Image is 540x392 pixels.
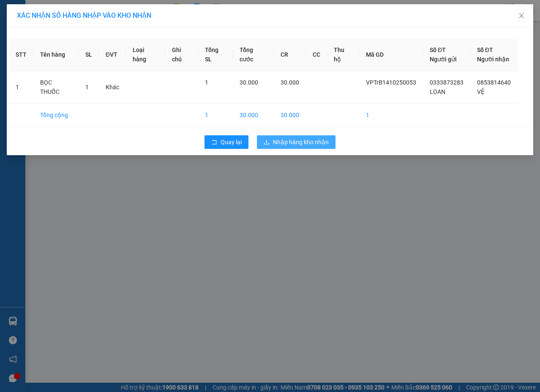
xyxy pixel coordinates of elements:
td: Khác [99,71,126,104]
span: 01 Võ Văn Truyện, KP.1, Phường 2 [67,25,116,36]
button: downloadNhập hàng kho nhận [257,135,335,149]
span: Bến xe [GEOGRAPHIC_DATA] [67,14,114,24]
th: Tên hàng [33,38,79,71]
td: 1 [9,71,33,104]
td: Tổng cộng [33,104,79,127]
span: LOAN [430,88,445,95]
th: Thu hộ [327,38,359,71]
span: Số ĐT [430,47,446,53]
th: CR [274,38,306,71]
span: Người nhận [477,56,509,63]
span: 0333873283 [430,79,464,86]
th: CC [306,38,327,71]
span: rollback [211,139,217,146]
td: 30.000 [274,104,306,127]
th: STT [9,38,33,71]
span: Quay lại [221,137,242,147]
span: 30.000 [240,79,258,86]
span: VỆ [477,88,485,95]
span: VPTrB1410250053 [366,79,416,86]
span: VPLK1510250001 [42,54,89,60]
td: 1 [359,104,423,127]
th: Loại hàng [126,38,165,71]
th: SL [79,38,99,71]
span: 1 [205,79,208,86]
span: 0853814640 [477,79,511,86]
button: Close [510,4,533,28]
span: 03:45:02 [DATE] [19,61,52,66]
span: ----------------------------------------- [23,46,104,52]
th: Tổng SL [198,38,233,71]
span: XÁC NHẬN SỐ HÀNG NHẬP VÀO KHO NHẬN [17,11,151,19]
td: BỌC THUỐC [33,71,79,104]
img: logo [3,5,41,42]
span: download [264,139,270,146]
th: Tổng cước [233,38,274,71]
span: Số ĐT [477,47,493,53]
span: Nhập hàng kho nhận [273,137,329,147]
button: rollbackQuay lại [205,135,248,149]
span: close [518,12,525,19]
span: 1 [85,84,89,90]
td: 30.000 [233,104,274,127]
th: Mã GD [359,38,423,71]
span: 30.000 [281,79,299,86]
span: [PERSON_NAME]: [3,55,88,60]
span: In ngày: [3,61,52,66]
span: Người gửi [430,56,457,63]
th: Ghi chú [165,38,198,71]
td: 1 [198,104,233,127]
th: ĐVT [99,38,126,71]
span: Hotline: 19001152 [67,38,104,43]
strong: ĐỒNG PHƯỚC [67,5,116,12]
